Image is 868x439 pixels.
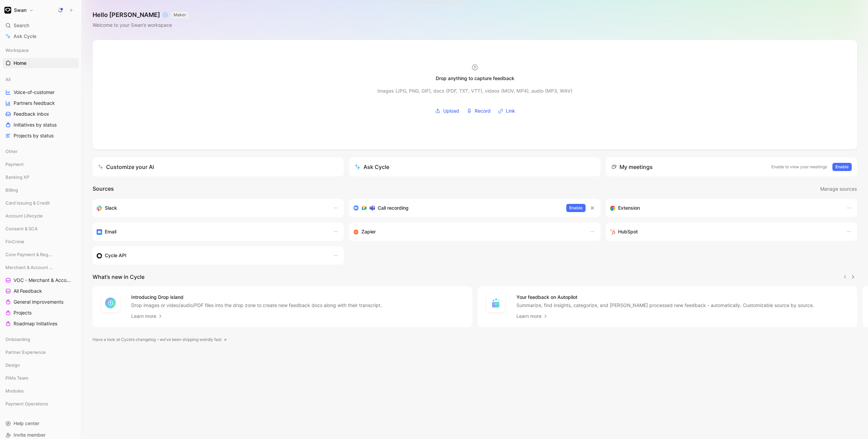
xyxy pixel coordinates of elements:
[353,204,561,212] div: Record & transcribe meetings from Zoom, Meet & Teams.
[3,159,79,171] div: Payment
[475,107,491,115] span: Record
[3,5,35,15] button: SwanSwan
[5,349,46,356] span: Partner Experience
[377,87,572,95] div: Images (JPG, PNG, GIF), docs (PDF, TXT, VTT), videos (MOV, MP4), audio (MP3, WAV)
[14,432,45,438] span: Invite member
[3,131,79,141] a: Projects by status
[105,251,126,260] h3: Cycle API
[93,157,344,176] a: Customize your AI
[97,251,326,260] div: Sync partners & send feedback from custom sources. Get inspired by our favorite use case
[3,198,79,210] div: Card Issuing & Credit
[3,185,79,197] div: Billing
[14,111,49,117] span: Feedback inbox
[3,198,79,208] div: Card Issuing & Credit
[353,228,583,236] div: Capture feedback from thousands of sources with Zapier (survey results, recordings, sheets, etc).
[378,204,409,212] h3: Call recording
[3,249,79,262] div: Core Payment & Regulatory
[618,228,638,236] h3: HubSpot
[569,205,583,211] span: Enable
[3,360,79,370] div: Design
[3,146,79,158] div: Other
[14,299,63,305] span: General improvements
[5,47,29,54] span: Workspace
[5,264,53,271] span: Merchant & Account Funding
[611,163,653,171] div: My meetings
[3,98,79,108] a: Partners feedback
[433,106,461,116] button: Upload
[464,106,493,116] button: Record
[14,277,71,284] span: VOC - Merchant & Account Funding
[93,336,227,343] a: Have a look at Cycle’s changelog – we’ve been shipping weirdly fast
[3,74,79,84] div: All
[3,172,79,184] div: Banking XP
[610,204,840,212] div: Capture feedback from anywhere on the web
[3,20,79,31] div: Search
[832,163,852,171] button: Enable
[5,238,24,245] span: FinCrime
[131,293,382,301] h4: Introducing Drop island
[3,172,79,182] div: Banking XP
[5,148,18,155] span: Other
[3,236,79,249] div: FinCrime
[5,336,30,343] span: Onboarding
[93,21,188,29] div: Welcome to your Swan’s workspace
[3,399,79,409] div: Payment Operations
[3,211,79,221] div: Account Lifecycle
[3,360,79,372] div: Design
[172,12,188,18] button: MAKER
[14,89,55,96] span: Voice-of-customer
[105,204,117,212] h3: Slack
[3,120,79,130] a: Initiatives by status
[5,76,11,83] span: All
[5,400,48,407] span: Payment Operations
[5,199,50,206] span: Card Issuing & Credit
[436,74,514,82] div: Drop anything to capture feedback
[105,228,116,236] h3: Email
[3,373,79,383] div: PIMs Team
[3,262,79,329] div: Merchant & Account FundingVOC - Merchant & Account FundingAll FeedbackGeneral improvementsProject...
[98,163,154,171] div: Customize your AI
[566,204,586,212] button: Enable
[3,74,79,141] div: AllVoice-of-customerPartners feedbackFeedback inboxInitiatives by statusProjects by status
[835,164,849,170] span: Enable
[5,375,28,381] span: PIMs Team
[14,288,42,294] span: All Feedback
[3,31,79,41] a: Ask Cycle
[3,236,79,247] div: FinCrime
[443,107,459,115] span: Upload
[506,107,515,115] span: Link
[3,399,79,411] div: Payment Operations
[355,163,389,171] div: Ask Cycle
[3,386,79,396] div: Modules
[14,121,57,128] span: Initiatives by status
[618,204,640,212] h3: Extension
[14,420,39,426] span: Help center
[3,334,79,344] div: Onboarding
[516,312,548,320] a: Learn more
[5,174,29,180] span: Banking XP
[516,293,814,301] h4: Your feedback on Autopilot
[3,58,79,68] a: Home
[3,249,79,260] div: Core Payment & Regulatory
[3,87,79,97] a: Voice-of-customer
[349,157,600,176] button: Ask Cycle
[3,211,79,223] div: Account Lifecycle
[5,362,20,368] span: Design
[131,312,163,320] a: Learn more
[14,132,54,139] span: Projects by status
[3,297,79,307] a: General improvements
[3,109,79,119] a: Feedback inbox
[93,11,188,19] h1: Hello [PERSON_NAME] ❄️
[516,302,814,309] p: Summarize, find insights, categorize, and [PERSON_NAME] processed new feedback - automatically. C...
[14,320,57,327] span: Roadmap Initiatives
[14,309,32,316] span: Projects
[3,347,79,359] div: Partner Experience
[3,418,79,428] div: Help center
[3,319,79,329] a: Roadmap Initiatives
[5,187,18,193] span: Billing
[3,286,79,296] a: All Feedback
[14,60,26,66] span: Home
[3,386,79,398] div: Modules
[97,228,326,236] div: Forward emails to your feedback inbox
[3,159,79,169] div: Payment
